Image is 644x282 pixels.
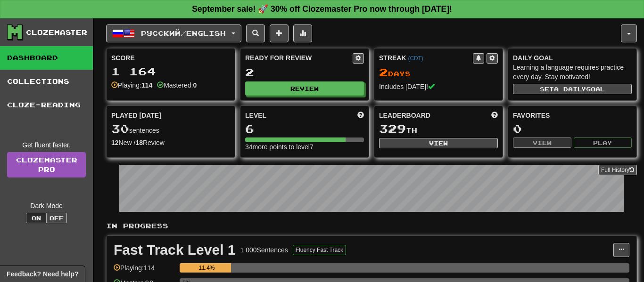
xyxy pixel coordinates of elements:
button: Play [574,137,632,148]
button: View [379,138,498,148]
button: Off [46,213,67,223]
button: View [513,137,571,148]
button: Review [245,81,364,96]
span: Open feedback widget [7,269,78,279]
strong: 18 [135,139,143,146]
div: Favorites [513,111,632,120]
span: 329 [379,122,406,135]
span: Score more points to level up [357,111,364,120]
div: Daily Goal [513,53,632,63]
button: More stats [293,24,312,42]
div: Day s [379,66,498,79]
span: Level [245,111,266,120]
div: 1 000 Sentences [240,245,288,255]
div: Get fluent faster. [7,140,86,150]
div: 11.4% [182,263,231,273]
div: Includes [DATE]! [379,82,498,91]
div: New / Review [111,138,230,147]
strong: 114 [141,81,152,89]
div: th [379,123,498,135]
span: Leaderboard [379,111,430,120]
button: Search sentences [246,24,265,42]
div: Dark Mode [7,201,86,210]
button: Fluency Fast Track [293,245,346,255]
div: Clozemaster [26,28,87,37]
button: On [26,213,47,223]
strong: September sale! 🚀 30% off Clozemaster Pro now through [DATE]! [192,4,452,14]
div: Learning a language requires practice every day. Stay motivated! [513,63,632,81]
div: Streak [379,53,473,63]
span: 30 [111,122,129,135]
span: This week in points, UTC [491,111,498,120]
div: Mastered: [157,81,197,90]
div: Fast Track Level 1 [114,243,236,257]
div: Playing: 114 [114,263,175,279]
div: Playing: [111,81,152,90]
div: Score [111,53,230,63]
button: Русский/English [106,24,241,42]
strong: 0 [193,81,197,89]
a: ClozemasterPro [7,152,86,177]
p: In Progress [106,221,637,231]
div: sentences [111,123,230,135]
div: 2 [245,66,364,78]
a: (CDT) [408,55,423,62]
span: Русский / English [141,29,226,37]
button: Full History [598,165,637,175]
div: Ready for Review [245,53,353,63]
button: Seta dailygoal [513,84,632,94]
span: 2 [379,65,388,79]
span: a daily [554,86,586,92]
div: 6 [245,123,364,135]
strong: 12 [111,139,119,146]
div: 0 [513,123,632,135]
div: 34 more points to level 7 [245,142,364,152]
div: 1 164 [111,65,230,77]
button: Add sentence to collection [270,24,289,42]
span: Played [DATE] [111,111,161,120]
